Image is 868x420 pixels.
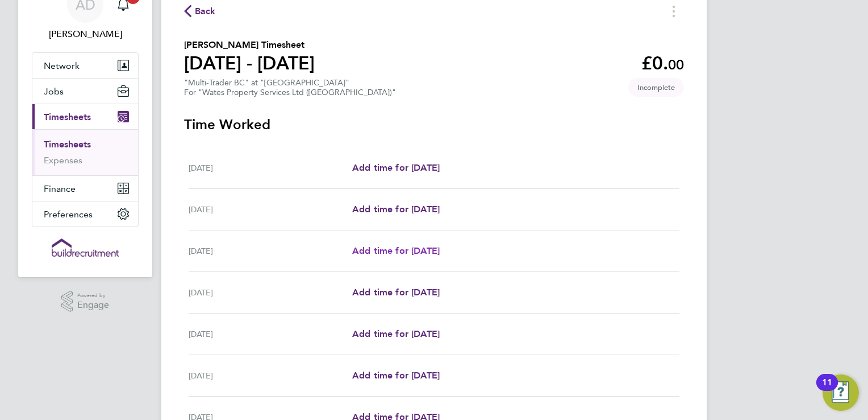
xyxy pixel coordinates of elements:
[61,291,110,312] a: Powered byEngage
[352,287,440,298] span: Add time for [DATE]
[352,244,440,258] a: Add time for [DATE]
[352,327,440,341] a: Add time for [DATE]
[352,204,440,215] span: Add time for [DATE]
[184,78,396,97] div: "Multi-Trader BC" at "[GEOGRAPHIC_DATA]"
[184,116,684,134] h3: Time Worked
[823,374,859,411] button: Open Resource Center, 11 new notifications
[189,286,352,299] div: [DATE]
[44,60,80,71] span: Network
[352,286,440,299] a: Add time for [DATE]
[32,176,138,201] button: Finance
[44,183,76,194] span: Finance
[44,112,91,122] span: Timesheets
[663,2,684,20] button: Timesheets Menu
[628,78,684,97] span: This timesheet is Incomplete.
[44,86,64,97] span: Jobs
[189,203,352,216] div: [DATE]
[32,104,138,129] button: Timesheets
[184,4,216,18] button: Back
[822,382,832,397] div: 11
[668,56,684,73] span: 00
[352,328,440,339] span: Add time for [DATE]
[352,245,440,256] span: Add time for [DATE]
[32,79,138,104] button: Jobs
[44,155,82,166] a: Expenses
[77,300,109,310] span: Engage
[44,209,93,220] span: Preferences
[32,53,138,78] button: Network
[52,238,119,257] img: buildrec-logo-retina.png
[189,327,352,341] div: [DATE]
[32,27,139,41] span: Aaron Dawson
[352,370,440,381] span: Add time for [DATE]
[32,129,138,175] div: Timesheets
[352,203,440,216] a: Add time for [DATE]
[44,139,91,150] a: Timesheets
[32,238,139,257] a: Go to home page
[189,161,352,175] div: [DATE]
[32,201,138,227] button: Preferences
[189,244,352,258] div: [DATE]
[189,369,352,382] div: [DATE]
[352,162,440,173] span: Add time for [DATE]
[184,52,315,75] h1: [DATE] - [DATE]
[352,369,440,382] a: Add time for [DATE]
[641,52,684,74] app-decimal: £0.
[195,5,216,18] span: Back
[184,38,315,52] h2: [PERSON_NAME] Timesheet
[352,161,440,175] a: Add time for [DATE]
[184,88,396,97] div: For "Wates Property Services Ltd ([GEOGRAPHIC_DATA])"
[77,291,109,300] span: Powered by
